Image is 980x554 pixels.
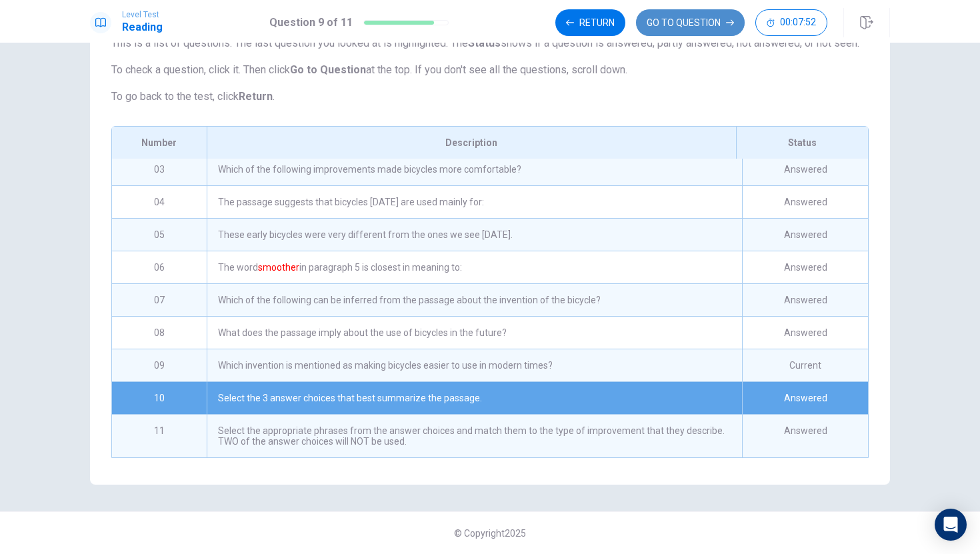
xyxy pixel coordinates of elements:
[742,382,868,414] div: Answered
[780,17,816,28] span: 00:07:52
[112,349,207,381] div: 09
[207,284,742,316] div: Which of the following can be inferred from the passage about the invention of the bicycle?
[742,317,868,349] div: Answered
[112,317,207,349] div: 08
[454,528,526,539] span: © Copyright 2025
[207,127,736,159] div: Description
[742,219,868,251] div: Answered
[207,251,742,283] div: The word in paragraph 5 is closest in meaning to:
[112,251,207,283] div: 06
[555,9,625,36] button: Return
[122,10,163,19] span: Level Test
[207,382,742,414] div: Select the 3 answer choices that best summarize the passage.
[207,153,742,185] div: Which of the following improvements made bicycles more comfortable?
[207,186,742,218] div: The passage suggests that bicycles [DATE] are used mainly for:
[742,153,868,185] div: Answered
[207,219,742,251] div: These early bicycles were very different from the ones we see [DATE].
[755,9,827,36] button: 00:07:52
[112,284,207,316] div: 07
[111,62,869,78] p: To check a question, click it. Then click at the top. If you don't see all the questions, scroll ...
[935,509,967,541] div: Open Intercom Messenger
[207,349,742,381] div: Which invention is mentioned as making bicycles easier to use in modern times?
[742,349,868,381] div: Current
[742,251,868,283] div: Answered
[742,186,868,218] div: Answered
[290,63,366,76] strong: Go to Question
[258,262,299,273] font: smoother
[207,415,742,457] div: Select the appropriate phrases from the answer choices and match them to the type of improvement ...
[742,284,868,316] div: Answered
[112,382,207,414] div: 10
[112,153,207,185] div: 03
[269,15,353,31] h1: Question 9 of 11
[239,90,273,103] strong: Return
[112,415,207,457] div: 11
[736,127,868,159] div: Status
[112,219,207,251] div: 05
[112,186,207,218] div: 04
[468,37,501,49] strong: Status
[636,9,745,36] button: GO TO QUESTION
[122,19,163,35] h1: Reading
[111,89,869,105] p: To go back to the test, click .
[111,35,869,51] p: This is a list of questions. The last question you looked at is highlighted. The shows if a quest...
[742,415,868,457] div: Answered
[112,127,207,159] div: Number
[207,317,742,349] div: What does the passage imply about the use of bicycles in the future?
